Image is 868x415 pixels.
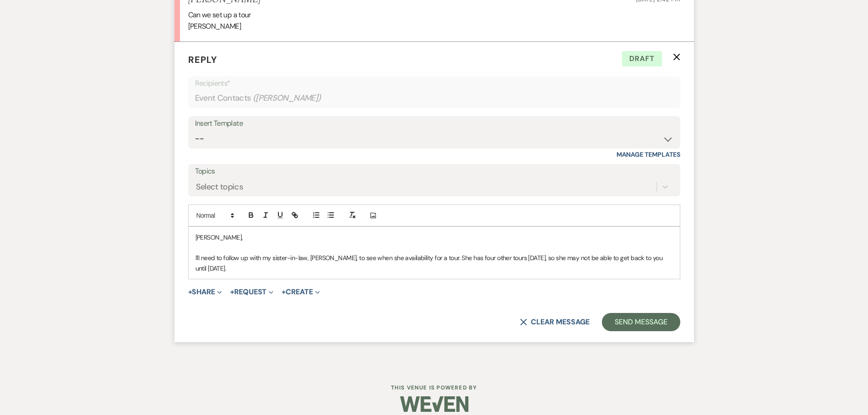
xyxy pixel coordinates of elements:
[253,92,321,104] span: ( [PERSON_NAME] )
[230,288,273,296] button: Request
[282,288,319,296] button: Create
[195,117,673,130] div: Insert Template
[195,232,673,242] p: [PERSON_NAME],
[195,253,673,273] p: I'll need to follow up with my sister-in-law, [PERSON_NAME], to see when she availability for a t...
[282,288,286,296] span: +
[188,54,217,66] span: Reply
[196,181,243,193] div: Select topics
[188,288,192,296] span: +
[195,77,673,89] p: Recipients*
[188,9,680,32] div: Can we set up a tour [PERSON_NAME]
[195,165,673,178] label: Topics
[188,288,222,296] button: Share
[622,51,662,67] span: Draft
[520,318,589,326] button: Clear message
[195,89,673,107] div: Event Contacts
[616,150,680,159] a: Manage Templates
[230,288,234,296] span: +
[602,313,680,331] button: Send Message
